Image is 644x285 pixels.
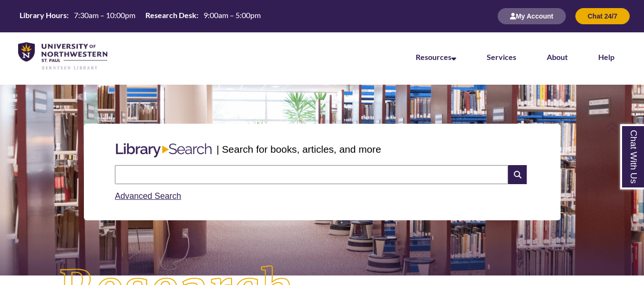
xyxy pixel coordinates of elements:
[142,10,200,20] th: Research Desk:
[16,10,265,23] a: Hours Today
[606,121,642,134] a: Back to Top
[498,12,566,20] a: My Account
[16,10,70,20] th: Library Hours:
[575,12,630,20] a: Chat 24/7
[416,52,456,61] a: Resources
[508,165,526,184] i: Search
[216,142,381,157] p: | Search for books, articles, and more
[598,52,614,61] a: Help
[16,10,265,22] table: Hours Today
[204,10,261,20] span: 9:00am – 5:00pm
[487,52,516,61] a: Services
[547,52,568,61] a: About
[115,191,181,201] a: Advanced Search
[74,10,135,20] span: 7:30am – 10:00pm
[111,139,216,161] img: Libary Search
[498,8,566,24] button: My Account
[575,8,630,24] button: Chat 24/7
[18,42,107,70] img: UNWSP Library Logo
